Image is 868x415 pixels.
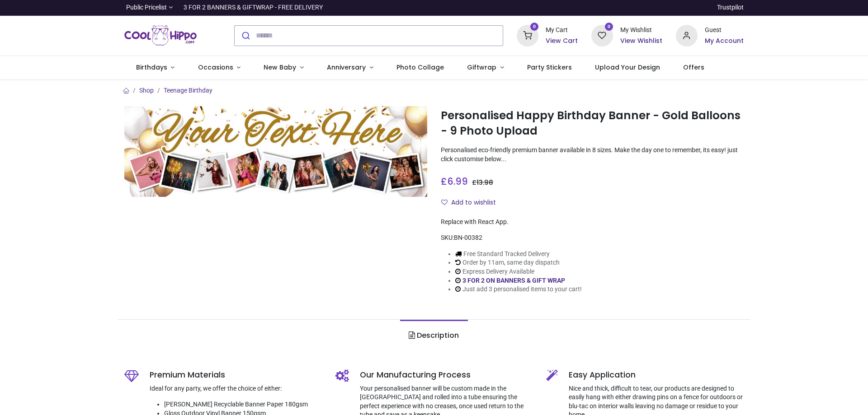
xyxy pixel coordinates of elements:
div: Guest [705,26,744,35]
span: Birthdays [136,63,167,72]
span: Occasions [198,63,233,72]
a: Shop [139,87,154,94]
a: My Account [705,37,744,46]
span: 6.99 [447,175,468,188]
span: Giftwrap [467,63,496,72]
li: Free Standard Tracked Delivery [455,250,582,259]
h1: Personalised Happy Birthday Banner - Gold Balloons - 9 Photo Upload [441,108,744,139]
sup: 0 [605,23,613,31]
div: SKU: [441,233,744,242]
li: [PERSON_NAME] Recyclable Banner Paper 180gsm [164,400,322,409]
span: Public Pricelist [126,3,167,12]
a: Teenage Birthday [164,87,212,94]
a: Public Pricelist [124,3,173,12]
span: Photo Collage [396,63,444,72]
span: £ [472,178,493,187]
span: Party Stickers [527,63,572,72]
a: 0 [517,31,538,38]
a: Logo of Cool Hippo [124,23,197,48]
span: 13.98 [476,178,493,187]
a: Giftwrap [455,56,515,79]
button: Submit [235,26,256,46]
img: Personalised Happy Birthday Banner - Gold Balloons - 9 Photo Upload [124,106,427,197]
i: Add to wishlist [441,199,448,205]
a: Occasions [186,56,252,79]
div: 3 FOR 2 BANNERS & GIFTWRAP - FREE DELIVERY [184,3,323,12]
div: Replace with React App. [441,218,744,227]
li: Order by 11am, same day dispatch [455,258,582,267]
a: Trustpilot [717,3,744,12]
h5: Our Manufacturing Process [360,369,533,381]
span: Anniversary [327,63,366,72]
span: Offers [683,63,704,72]
div: My Cart [546,26,578,35]
span: £ [441,175,468,188]
img: Cool Hippo [124,23,197,48]
a: Description [400,320,467,351]
a: Birthdays [124,56,186,79]
sup: 0 [530,23,539,31]
h5: Easy Application [569,369,744,381]
div: My Wishlist [620,26,662,35]
span: BN-00382 [454,234,482,241]
a: View Cart [546,37,578,46]
a: 3 FOR 2 ON BANNERS & GIFT WRAP [462,277,565,284]
a: 0 [591,31,613,38]
h5: Premium Materials [150,369,322,381]
p: Personalised eco-friendly premium banner available in 8 sizes. Make the day one to remember, its ... [441,146,744,163]
span: New Baby [264,63,296,72]
a: View Wishlist [620,37,662,46]
a: New Baby [252,56,316,79]
p: Ideal for any party, we offer the choice of either: [150,384,322,393]
button: Add to wishlistAdd to wishlist [441,195,504,210]
li: Just add 3 personalised items to your cart! [455,285,582,294]
span: Upload Your Design [595,63,660,72]
a: Anniversary [315,56,385,79]
li: Express Delivery Available [455,267,582,276]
